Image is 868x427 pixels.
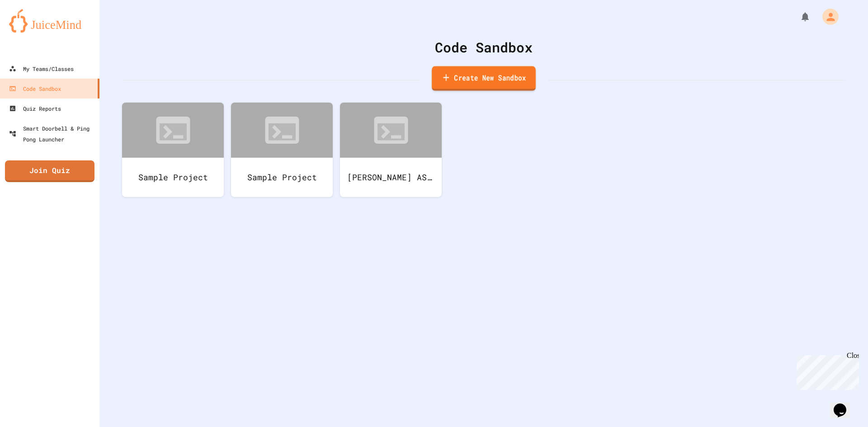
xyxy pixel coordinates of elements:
div: [PERSON_NAME] ASCII Lab.java [340,158,442,197]
div: Code Sandbox [122,37,845,57]
div: Smart Doorbell & Ping Pong Launcher [9,123,96,145]
iframe: chat widget [830,391,859,418]
a: Sample Project [231,103,333,197]
div: Code Sandbox [9,83,61,94]
img: logo-orange.svg [9,9,90,33]
div: My Account [813,6,841,27]
div: My Notifications [783,9,813,24]
div: Sample Project [231,158,333,197]
div: Sample Project [122,158,224,197]
a: [PERSON_NAME] ASCII Lab.java [340,103,442,197]
a: Sample Project [122,103,224,197]
iframe: chat widget [793,352,859,390]
a: Join Quiz [5,160,94,182]
div: Quiz Reports [9,103,61,114]
div: My Teams/Classes [9,63,74,74]
a: Create New Sandbox [432,66,536,91]
div: Chat with us now!Close [4,4,62,57]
